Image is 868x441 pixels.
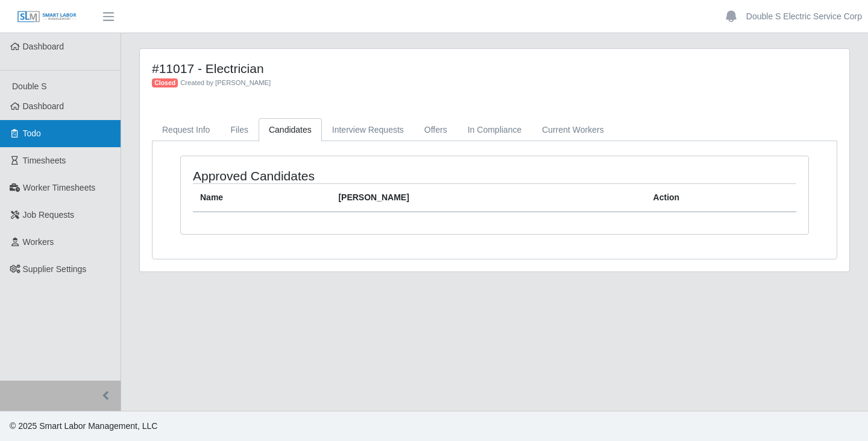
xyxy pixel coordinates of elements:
h4: Approved Candidates [193,168,434,183]
span: Dashboard [23,101,64,111]
th: Name [193,184,331,212]
span: Supplier Settings [23,264,87,274]
span: Created by [PERSON_NAME] [180,79,271,86]
span: Double S [12,81,47,91]
a: Double S Electric Service Corp [746,10,862,23]
span: Dashboard [23,42,64,51]
h4: #11017 - Electrician [152,61,661,76]
span: Workers [23,237,54,247]
a: Current Workers [532,118,614,142]
a: In Compliance [458,118,532,142]
a: Request Info [152,118,220,142]
th: Action [646,184,796,212]
a: Offers [414,118,458,142]
span: Job Requests [23,210,75,220]
span: Timesheets [23,156,66,165]
span: © 2025 Smart Labor Management, LLC [10,421,157,431]
span: Todo [23,128,41,138]
span: Worker Timesheets [23,183,95,192]
a: Interview Requests [322,118,414,142]
span: Closed [152,78,178,88]
a: Files [220,118,259,142]
a: Candidates [259,118,322,142]
th: [PERSON_NAME] [331,184,646,212]
img: SLM Logo [17,10,77,24]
